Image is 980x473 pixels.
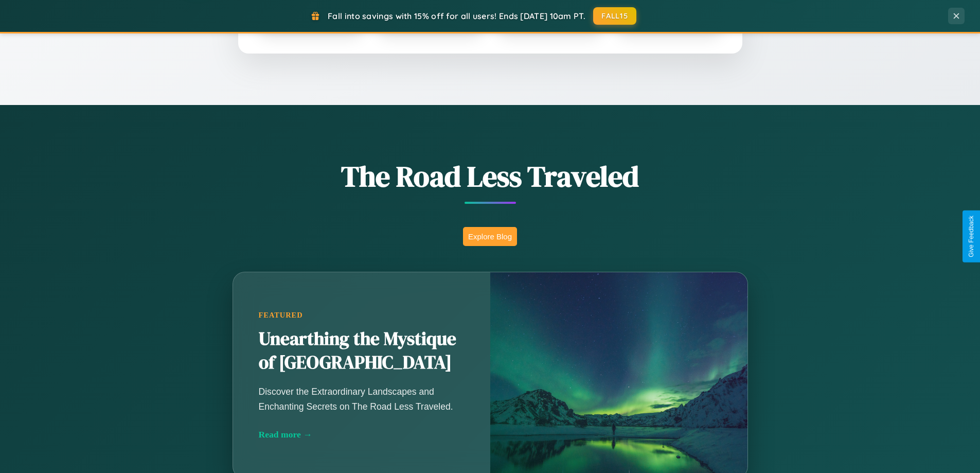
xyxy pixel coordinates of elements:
div: Read more → [259,429,465,440]
button: Explore Blog [463,227,517,246]
div: Give Feedback [968,216,975,257]
h2: Unearthing the Mystique of [GEOGRAPHIC_DATA] [259,327,465,375]
h1: The Road Less Traveled [182,156,799,196]
button: FALL15 [593,7,636,25]
div: Featured [259,311,465,320]
span: Fall into savings with 15% off for all users! Ends [DATE] 10am PT. [328,11,585,21]
p: Discover the Extraordinary Landscapes and Enchanting Secrets on The Road Less Traveled. [259,384,465,413]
